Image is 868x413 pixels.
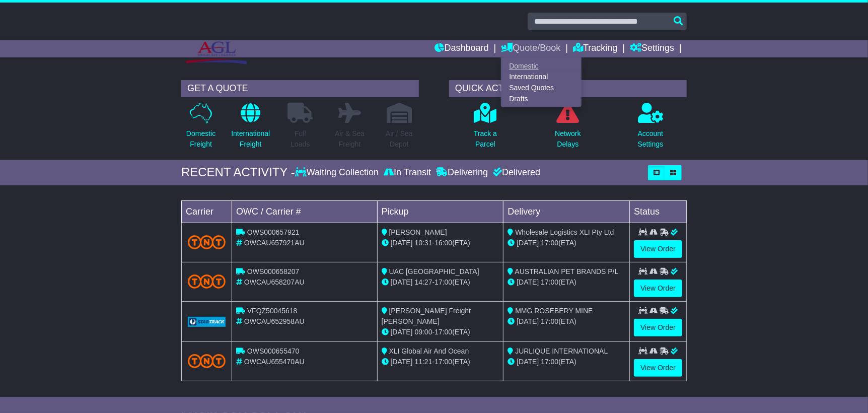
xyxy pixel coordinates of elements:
span: Wholesale Logistics XLI Pty Ltd [515,228,614,236]
span: 17:00 [435,358,452,366]
div: - (ETA) [382,357,499,367]
span: [DATE] [517,317,539,325]
span: [DATE] [517,239,539,247]
a: Tracking [573,40,617,57]
span: OWS000657921 [247,228,300,236]
span: 14:27 [415,278,432,286]
span: 17:00 [541,358,558,366]
div: - (ETA) [382,238,499,248]
div: Delivered [490,167,540,178]
span: OWS000655470 [247,347,300,355]
a: Domestic [501,60,581,72]
p: International Freight [231,128,270,150]
span: 17:00 [435,328,452,336]
span: [PERSON_NAME] Freight [PERSON_NAME] [382,307,471,325]
div: RECENT ACTIVITY - [181,165,295,180]
span: [DATE] [391,358,413,366]
img: GetCarrierServiceLogo [188,317,226,327]
div: (ETA) [508,316,625,327]
a: InternationalFreight [231,102,270,155]
div: (ETA) [508,357,625,367]
div: Delivering [433,167,490,178]
span: 16:00 [435,239,452,247]
span: MMG ROSEBERY MINE [515,307,593,315]
td: Carrier [182,200,232,223]
td: Status [630,200,687,223]
span: [DATE] [391,239,413,247]
div: In Transit [381,167,433,178]
span: [PERSON_NAME] [389,228,447,236]
td: Delivery [503,200,630,223]
span: OWCAU652958AU [244,317,305,325]
span: AUSTRALIAN PET BRANDS P/L [515,267,619,276]
a: Track aParcel [473,102,497,155]
div: GET A QUOTE [181,80,419,97]
p: Full Loads [287,128,313,150]
span: 17:00 [435,278,452,286]
div: - (ETA) [382,327,499,337]
td: OWC / Carrier # [232,200,378,223]
span: 09:00 [415,328,432,336]
span: [DATE] [391,278,413,286]
a: Settings [630,40,674,57]
span: [DATE] [517,358,539,366]
p: Account Settings [638,128,664,150]
span: XLI Global Air And Ocean [389,347,469,355]
a: Quote/Book [501,40,560,57]
div: Quote/Book [501,57,582,107]
p: Track a Parcel [474,128,497,150]
div: (ETA) [508,277,625,288]
p: Domestic Freight [186,128,215,150]
span: UAC [GEOGRAPHIC_DATA] [389,267,479,276]
span: 17:00 [541,278,558,286]
a: View Order [634,240,682,258]
img: TNT_Domestic.png [188,274,226,288]
p: Network Delays [555,128,581,150]
p: Air / Sea Depot [386,128,413,150]
a: View Order [634,319,682,336]
img: TNT_Domestic.png [188,354,226,368]
p: Air & Sea Freight [335,128,365,150]
div: - (ETA) [382,277,499,288]
a: DomesticFreight [186,102,216,155]
a: AccountSettings [637,102,664,155]
span: 17:00 [541,239,558,247]
span: VFQZ50045618 [247,307,298,315]
span: OWCAU655470AU [244,358,305,366]
div: QUICK ACTIONS [449,80,687,97]
div: Waiting Collection [295,167,381,178]
a: Drafts [501,93,581,104]
span: 17:00 [541,317,558,325]
span: OWS000658207 [247,267,300,276]
a: Saved Quotes [501,83,581,94]
a: International [501,72,581,83]
td: Pickup [377,200,503,223]
div: (ETA) [508,238,625,248]
a: View Order [634,280,682,297]
span: [DATE] [517,278,539,286]
span: [DATE] [391,328,413,336]
span: OWCAU657921AU [244,239,305,247]
a: View Order [634,359,682,377]
span: OWCAU658207AU [244,278,305,286]
span: 11:21 [415,358,432,366]
img: TNT_Domestic.png [188,235,226,249]
a: Dashboard [435,40,489,57]
a: NetworkDelays [554,102,581,155]
span: JURLIQUE INTERNATIONAL [515,347,608,355]
span: 10:31 [415,239,432,247]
